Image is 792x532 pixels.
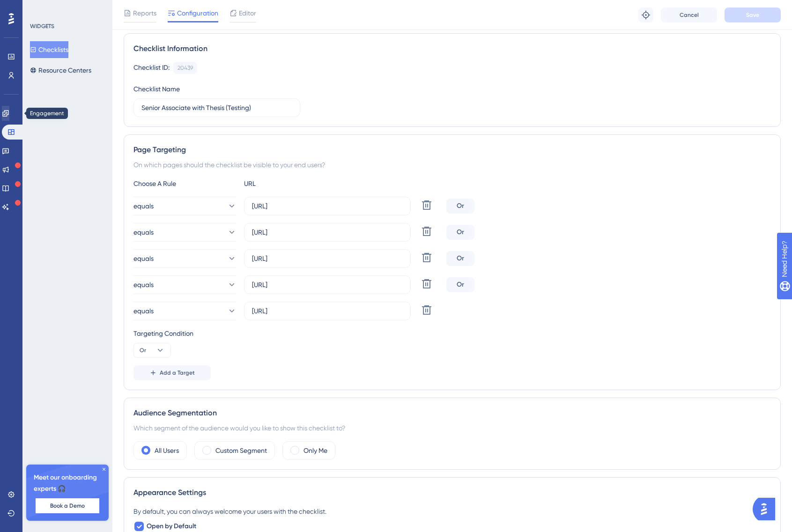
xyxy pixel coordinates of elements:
button: equals [133,275,237,294]
button: Book a Demo [36,498,99,513]
div: WIDGETS [30,22,54,30]
div: On which pages should the checklist be visible to your end users? [133,159,771,170]
span: Cancel [680,11,699,19]
span: Or [140,347,146,354]
div: Appearance Settings [133,487,771,498]
span: Add a Target [160,369,195,377]
span: Save [746,11,759,19]
span: equals [133,200,154,212]
div: URL [244,178,347,189]
div: Which segment of the audience would you like to show this checklist to? [133,422,771,434]
span: Meet our onboarding experts 🎧 [34,472,101,495]
div: Audience Segmentation [133,407,771,419]
input: yourwebsite.com/path [252,201,403,211]
label: Custom Segment [215,445,267,456]
button: equals [133,197,237,215]
div: Page Targeting [133,144,771,155]
input: yourwebsite.com/path [252,253,403,264]
span: Reports [133,7,156,19]
span: Open by Default [147,521,196,532]
iframe: UserGuiding AI Assistant Launcher [753,495,781,523]
div: Checklist Name [133,83,180,95]
label: All Users [155,445,179,456]
button: equals [133,223,237,242]
button: Add a Target [133,365,211,380]
button: Resource Centers [30,62,91,79]
input: yourwebsite.com/path [252,280,403,290]
input: yourwebsite.com/path [252,306,403,316]
div: Checklist ID: [133,62,170,74]
button: Checklists [30,41,68,58]
div: Or [446,225,474,240]
div: Targeting Condition [133,328,771,339]
button: equals [133,302,237,320]
label: Only Me [303,445,327,456]
button: Save [725,7,781,22]
span: equals [133,279,154,290]
div: 20439 [178,64,193,72]
button: Cancel [661,7,717,22]
div: Or [446,199,474,214]
div: Choose A Rule [133,178,237,189]
span: Book a Demo [50,502,85,510]
div: Checklist Information [133,43,771,54]
span: equals [133,227,154,238]
div: Or [446,251,474,266]
span: equals [133,253,154,264]
div: Or [446,277,474,292]
button: equals [133,249,237,268]
span: Editor [239,7,256,19]
button: Or [133,343,171,358]
input: yourwebsite.com/path [252,227,403,237]
div: By default, you can always welcome your users with the checklist. [133,506,771,517]
input: Type your Checklist name [141,103,292,113]
span: Need Help? [22,2,59,14]
span: Configuration [177,7,218,19]
span: equals [133,305,154,317]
